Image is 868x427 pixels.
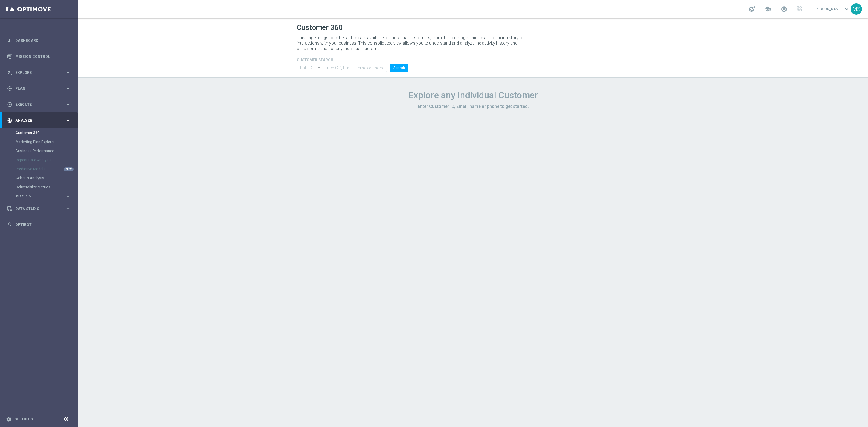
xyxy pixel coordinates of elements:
button: lightbulb Optibot [7,222,71,227]
div: Plan [7,86,65,91]
button: track_changes Analyze keyboard_arrow_right [7,118,71,123]
div: Execute [7,102,65,107]
div: Marketing Plan Explorer [16,137,78,146]
i: track_changes [7,118,12,123]
i: keyboard_arrow_right [65,193,71,199]
div: Analyze [7,118,65,123]
i: keyboard_arrow_right [65,206,71,212]
a: Optibot [15,217,71,233]
a: Customer 360 [16,130,63,135]
a: [PERSON_NAME]keyboard_arrow_down [814,5,851,14]
i: keyboard_arrow_right [65,70,71,75]
span: Execute [15,103,65,106]
i: keyboard_arrow_right [65,118,71,123]
i: play_circle_outline [7,102,12,107]
h3: Enter Customer ID, Email, name or phone to get started. [297,104,649,109]
i: keyboard_arrow_right [65,86,71,91]
button: Mission Control [7,54,71,59]
a: Marketing Plan Explorer [16,140,63,144]
a: Cohorts Analysis [16,176,63,181]
span: Explore [15,71,65,74]
input: Enter CID, Email, name or phone [297,64,323,72]
div: Predictive Models [16,165,78,174]
button: gps_fixed Plan keyboard_arrow_right [7,86,71,91]
button: play_circle_outline Execute keyboard_arrow_right [7,102,71,107]
button: Search [390,64,408,72]
i: equalizer [7,38,12,43]
a: Business Performance [16,149,63,153]
h4: CUSTOMER SEARCH [297,58,408,62]
div: Customer 360 [16,128,78,137]
h1: Explore any Individual Customer [297,90,649,101]
button: person_search Explore keyboard_arrow_right [7,70,71,75]
i: lightbulb [7,222,12,228]
a: Dashboard [15,33,71,49]
button: equalizer Dashboard [7,38,71,43]
span: BI Studio [16,194,59,198]
div: Dashboard [7,33,71,49]
div: Deliverability Metrics [16,183,78,192]
span: Analyze [15,119,65,122]
i: person_search [7,70,12,75]
h1: Customer 360 [297,23,649,32]
div: BI Studio [16,194,65,198]
button: Data Studio keyboard_arrow_right [7,206,71,211]
span: Data Studio [15,207,65,211]
p: This page brings together all the data available on individual customers, from their demographic ... [297,35,529,51]
div: Data Studio [7,206,65,212]
div: Mission Control [7,49,71,64]
a: Mission Control [15,49,71,64]
i: keyboard_arrow_right [65,102,71,107]
div: Explore [7,70,65,75]
span: keyboard_arrow_down [843,6,850,12]
div: Optibot [7,217,71,233]
span: school [764,6,771,12]
span: Plan [15,87,65,90]
input: Enter CID, Email, name or phone [323,64,387,72]
button: BI Studio keyboard_arrow_right [16,194,71,199]
div: BI Studio [16,192,78,201]
a: Settings [14,417,33,421]
i: settings [6,416,11,422]
div: MS [851,3,862,15]
div: Repeat Rate Analysis [16,155,78,165]
a: Deliverability Metrics [16,185,63,190]
i: arrow_drop_down [316,64,322,72]
div: Cohorts Analysis [16,174,78,183]
div: Business Performance [16,146,78,155]
i: gps_fixed [7,86,12,91]
div: NEW [64,167,74,171]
